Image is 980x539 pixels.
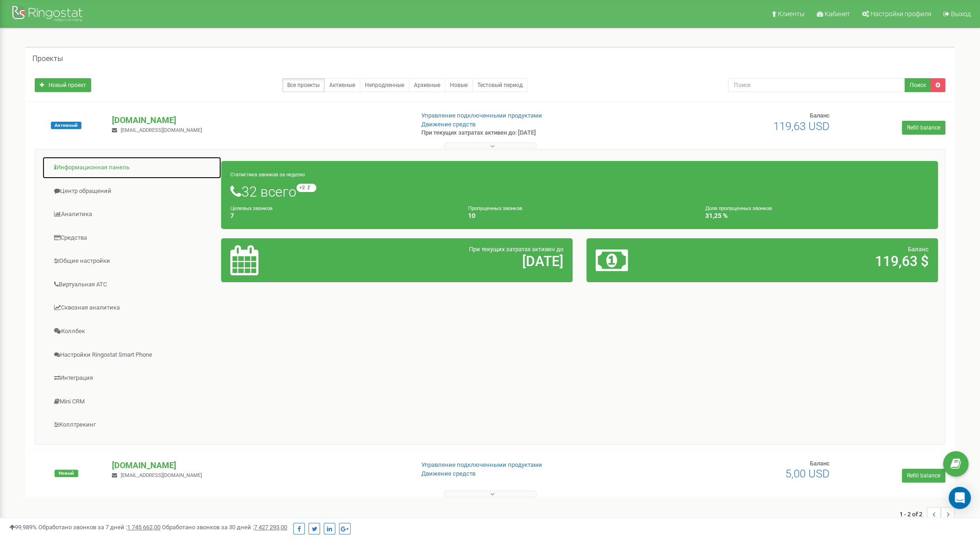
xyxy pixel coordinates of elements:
[421,461,542,468] a: Управление подключенными продуктами
[421,470,475,477] a: Движение средств
[778,10,805,18] span: Клиенты
[42,156,222,179] a: Информационная панель
[230,205,272,211] small: Целевых звонков
[230,212,454,219] h4: 7
[42,390,222,413] a: Mini CRM
[42,180,222,203] a: Центр обращений
[51,122,81,129] span: Активный
[296,184,316,192] small: +2
[951,10,971,18] span: Выход
[230,184,929,199] h1: 32 всего
[810,460,830,467] span: Баланс
[905,78,931,92] button: Поиск
[112,114,406,126] p: [DOMAIN_NAME]
[773,120,830,133] span: 119,63 USD
[469,246,563,253] span: При текущих затратах активен до
[42,320,222,343] a: Коллбек
[230,172,305,178] small: Статистика звонков за неделю
[785,467,830,480] span: 5,00 USD
[728,78,905,92] input: Поиск
[42,250,222,273] a: Общие настройки
[346,254,563,269] h2: [DATE]
[55,470,78,477] span: Новый
[902,469,945,483] a: Refill balance
[908,246,929,253] span: Баланс
[472,78,528,92] a: Тестовый период
[121,472,202,478] span: [EMAIL_ADDRESS][DOMAIN_NAME]
[9,524,37,531] span: 99,989%
[468,205,522,211] small: Пропущенных звонков
[42,273,222,296] a: Виртуальная АТС
[112,459,406,471] p: [DOMAIN_NAME]
[42,414,222,436] a: Коллтрекинг
[12,4,86,25] img: Ringostat Logo
[825,10,850,18] span: Кабинет
[870,10,931,18] span: Настройки профиля
[421,121,475,128] a: Движение средств
[810,112,830,119] span: Баланс
[705,212,929,219] h4: 31,25 %
[324,78,360,92] a: Активные
[468,212,691,219] h4: 10
[360,78,409,92] a: Непродленные
[254,524,287,531] u: 7 427 293,00
[705,205,772,211] small: Доля пропущенных звонков
[409,78,445,92] a: Архивные
[32,55,63,63] h5: Проекты
[42,367,222,390] a: Интеграция
[42,344,222,366] a: Настройки Ringostat Smart Phone
[162,524,287,531] span: Обработано звонков за 30 дней :
[42,203,222,226] a: Аналитика
[127,524,160,531] u: 1 745 662,00
[121,127,202,133] span: [EMAIL_ADDRESS][DOMAIN_NAME]
[900,507,927,521] span: 1 - 2 of 2
[421,129,639,137] p: При текущих затратах активен до: [DATE]
[445,78,473,92] a: Новые
[421,112,542,119] a: Управление подключенными продуктами
[949,487,971,509] div: Open Intercom Messenger
[42,297,222,319] a: Сквозная аналитика
[900,498,955,530] nav: ...
[282,78,325,92] a: Все проекты
[711,254,929,269] h2: 119,63 $
[902,121,945,135] a: Refill balance
[42,227,222,249] a: Средства
[38,524,160,531] span: Обработано звонков за 7 дней :
[35,78,91,92] a: Новый проект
